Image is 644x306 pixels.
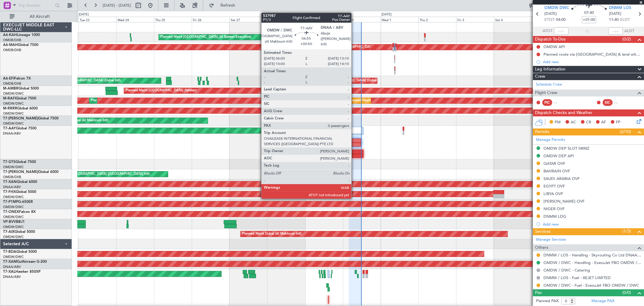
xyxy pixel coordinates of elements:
a: DNMM / LOS - Handling - Skyrouting Co Ltd DNAA / ABV [543,252,641,258]
a: DNMM / LOS - Fuel - XEJET LIMITED [543,275,611,280]
input: Trip Number [18,1,53,10]
div: Wed 1 [381,17,418,22]
div: Add new [543,222,641,227]
div: QATAR OVF [543,161,565,166]
div: Planned Maint Dubai (Al Maktoum Intl) [49,116,108,125]
a: OMDW/DWC [3,255,24,259]
a: A6-KAHLineage 1000 [3,33,40,37]
a: A6-EFIFalcon 7X [3,77,31,80]
span: Flight Crew [535,90,557,96]
div: [DATE] [382,12,392,17]
a: T7-AAYGlobal 7500 [3,127,37,130]
a: OMDW/DWC [3,195,24,199]
div: Thu 25 [154,17,192,22]
div: Planned Maint Dubai (Al Maktoum Intl) [313,116,373,125]
div: OMDW DEP API [543,153,574,158]
div: Planned Maint [GEOGRAPHIC_DATA] ([GEOGRAPHIC_DATA] Intl) [280,43,381,52]
a: T7-[PERSON_NAME]Global 6000 [3,170,59,174]
div: Tue 23 [78,17,116,22]
div: NIGER OVF [543,206,565,211]
span: ELDT [620,17,630,23]
span: T7-AIX [3,230,14,234]
span: Leg Information [535,66,566,73]
span: 04:00 [556,17,566,23]
div: OMDW DEP SLOT 0400Z [543,146,589,151]
span: (2/10) [620,129,631,135]
div: Planned Maint [GEOGRAPHIC_DATA] (Seletar) [126,86,197,95]
div: Sat 27 [229,17,267,22]
a: OMDW/DWC [3,225,24,229]
span: ETOT [544,17,554,23]
span: 07:40 [584,10,594,16]
span: Crew [535,73,545,80]
span: T7-AAY [3,127,16,130]
span: T7-GTS [3,160,15,164]
div: Planned Maint Dubai (Al Maktoum Intl) [349,96,409,105]
div: AOG Maint [GEOGRAPHIC_DATA] (Dubai Intl) [313,76,383,85]
span: VP-BVV [3,220,16,224]
a: T7-XAMGulfstream G-200 [3,260,47,264]
span: [DATE] - [DATE] [103,3,131,8]
a: T7-XALHawker 850XP [3,270,40,274]
a: M-RAFIGlobal 7500 [3,97,36,100]
div: [DATE] [78,12,89,17]
a: Manage Permits [536,137,565,143]
div: SAUDI ARABIA OVF [543,176,580,181]
button: Refresh [206,1,242,10]
span: M-RRRR [3,107,17,110]
div: BAHRAIN OVF [543,168,570,174]
div: Fri 26 [192,17,229,22]
span: Others [535,244,548,251]
a: OMDB/DXB [3,81,21,86]
div: Add new [543,59,641,64]
div: - - [614,100,628,105]
span: AF [601,119,606,125]
a: OMDW / DWC - Handling - ExecuJet FBO OMDW / DWC [543,260,641,265]
a: OMDW / DWC - Catering [543,268,590,273]
a: M-AMBRGlobal 5000 [3,87,39,90]
div: Fri 3 [456,17,494,22]
span: A6-MAH [3,43,18,47]
div: EGYPT OVF [543,184,565,189]
a: DNAA/ABV [3,185,21,189]
div: Thu 2 [418,17,456,22]
div: Planned Maint Dubai (Al Maktoum Intl) [91,96,150,105]
a: OMDW/DWC [3,165,24,169]
span: DNMM LOS [609,5,631,11]
div: Planned route via [GEOGRAPHIC_DATA] & land with 8000 lbs [543,52,641,57]
a: Manage Services [536,237,566,243]
span: M-RAFI [3,97,16,100]
span: T7-[PERSON_NAME] [3,117,38,120]
a: T7-BDAGlobal 5000 [3,250,37,254]
a: OMDW/DWC [3,101,24,106]
span: T7-XAL [3,270,15,274]
span: (0/2) [622,36,631,42]
div: Planned Maint [GEOGRAPHIC_DATA] (Al Bateen Executive) [160,33,251,42]
label: Planned PAX [536,298,559,304]
span: OMDW DWC [544,5,569,11]
a: DNAA/ABV [3,131,21,136]
span: 11:40 [609,17,619,23]
div: DNMM LDG [543,214,566,219]
span: CR [586,119,591,125]
div: Planned Maint [GEOGRAPHIC_DATA] ([GEOGRAPHIC_DATA] Intl) [49,170,150,179]
span: A6-EFI [3,77,14,80]
a: T7-[PERSON_NAME]Global 7500 [3,117,59,120]
span: FP [616,119,620,125]
span: T7-BDA [3,250,16,254]
div: Tue 30 [343,17,381,22]
span: AC [571,119,576,125]
div: - - [554,100,567,105]
span: Dispatch Checks and Weather [535,109,592,116]
a: T7-P1MPG-650ER [3,200,33,204]
a: OMDW/DWC [3,205,24,209]
span: ATOT [543,28,553,34]
a: VP-BVVBBJ1 [3,220,25,224]
span: T7-FHX [3,190,16,194]
a: DNAA/ABV [3,265,21,269]
div: Planned Maint Dubai (Al Maktoum Intl) [242,229,302,239]
span: PM [555,119,561,125]
div: SIC [603,99,613,106]
div: Sun 28 [267,17,305,22]
span: [DATE] [609,11,621,17]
